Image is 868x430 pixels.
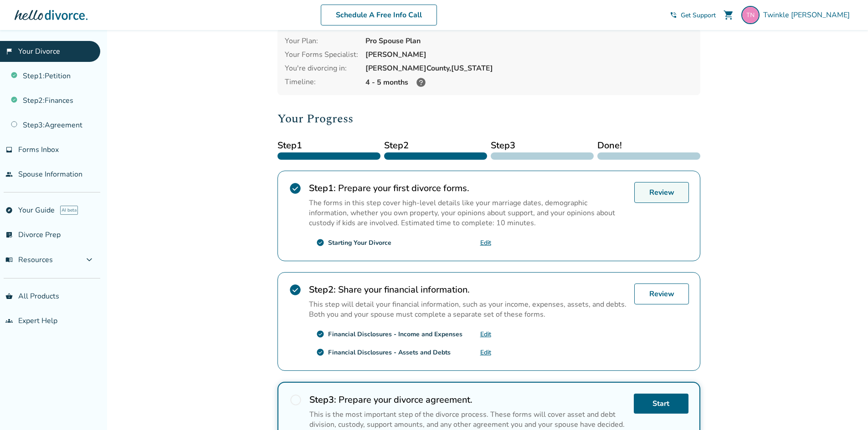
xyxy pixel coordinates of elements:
span: check_circle [289,182,302,195]
a: Start [634,394,688,414]
span: expand_more [84,254,95,265]
span: Resources [5,255,53,265]
div: Financial Disclosures - Income and Expenses [328,330,462,339]
div: Pro Spouse Plan [365,36,693,46]
a: Edit [480,348,491,357]
div: 4 - 5 months [365,77,693,88]
div: [PERSON_NAME] [365,50,693,60]
strong: Step 1 : [309,182,336,194]
span: flag_2 [5,48,13,55]
div: Your Plan: [285,36,358,46]
iframe: Chat Widget [822,386,868,430]
span: groups [5,317,13,324]
span: inbox [5,146,13,153]
span: shopping_cart [723,10,734,20]
span: AI beta [60,206,78,215]
span: shopping_basket [5,293,13,300]
p: The forms in this step cover high-level details like your marriage dates, demographic information... [309,198,627,228]
span: check_circle [289,283,302,296]
strong: Step 3 : [309,394,336,406]
a: phone_in_talkGet Support [670,11,716,20]
span: Step 1 [277,139,380,152]
span: Twinkle [PERSON_NAME] [763,10,853,20]
div: [PERSON_NAME] County, [US_STATE] [365,63,693,73]
a: Schedule A Free Info Call [321,5,437,25]
span: check_circle [316,330,324,338]
div: Timeline: [285,77,358,88]
a: Edit [480,330,491,339]
a: Review [634,283,689,304]
span: Forms Inbox [18,145,59,155]
a: Review [634,182,689,203]
h2: Your Progress [277,110,700,128]
span: phone_in_talk [670,11,677,19]
img: twwinnkle@yahoo.com [741,6,760,24]
p: This step will detail your financial information, such as your income, expenses, assets, and debt... [309,299,627,319]
h2: Prepare your divorce agreement. [309,394,627,406]
span: check_circle [316,238,324,247]
span: list_alt_check [5,231,13,238]
span: Step 2 [384,139,487,152]
a: Edit [480,238,491,247]
span: Done! [597,139,700,152]
div: Starting Your Divorce [328,238,391,247]
div: Your Forms Specialist: [285,50,358,60]
span: Get Support [681,11,716,20]
span: people [5,171,13,178]
div: You're divorcing in: [285,63,358,73]
strong: Step 2 : [309,283,336,296]
span: check_circle [316,348,324,356]
h2: Prepare your first divorce forms. [309,182,627,194]
h2: Share your financial information. [309,283,627,296]
div: Financial Disclosures - Assets and Debts [328,348,451,357]
span: radio_button_unchecked [289,394,302,406]
span: menu_book [5,256,13,263]
span: Step 3 [491,139,594,152]
span: explore [5,207,13,214]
